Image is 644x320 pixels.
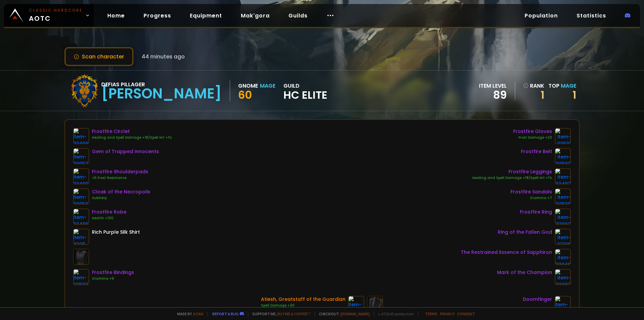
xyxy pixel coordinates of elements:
[92,168,148,175] div: Frostfire Shoulderpads
[92,269,134,276] div: Frostfire Bindings
[92,148,159,155] div: Gem of Trapped Innocents
[521,148,552,155] div: Frostfire Belt
[261,303,345,308] div: Spell Damage +30
[238,87,252,102] span: 60
[511,188,552,195] div: Frostfire Sandals
[479,90,507,100] div: 89
[548,82,576,90] div: Top
[173,311,203,316] span: Made by
[212,311,238,316] a: Report a bug
[29,7,83,13] small: Classic Hardcore
[283,82,327,100] div: guild
[92,135,172,140] div: Healing and Spell Damage +18/Spell Hit +1%
[101,80,222,89] div: Defias Pillager
[235,9,275,22] a: Mak'gora
[92,128,172,135] div: Frostfire Circlet
[555,168,571,184] img: item-22497
[260,82,275,90] div: Mage
[4,4,94,27] a: Classic HardcoreAOTC
[92,276,134,281] div: Stamina +9
[498,229,552,236] div: Ring of the Fallen God
[261,296,345,303] div: Atiesh, Greatstaff of the Guardian
[513,135,552,140] div: Frost Damage +20
[73,209,89,225] img: item-22496
[555,128,571,144] img: item-22501
[571,9,611,22] a: Statistics
[523,296,552,303] div: Doomfinger
[92,209,126,216] div: Frostfire Robe
[523,82,544,90] div: rank
[142,52,185,61] span: 44 minutes ago
[102,9,130,22] a: Home
[315,311,370,316] span: Checkout
[555,188,571,204] img: item-22500
[73,168,89,184] img: item-22499
[340,311,370,316] a: [DOMAIN_NAME]
[73,269,89,285] img: item-22503
[497,269,552,276] div: Mark of the Champion
[374,311,414,316] span: v. d752d5 - production
[440,311,454,316] a: Privacy
[73,188,89,204] img: item-23050
[92,188,150,195] div: Cloak of the Necropolis
[283,9,313,22] a: Guilds
[555,148,571,164] img: item-22502
[555,209,571,225] img: item-23062
[520,209,552,216] div: Frostfire Ring
[555,269,571,285] img: item-23207
[457,311,475,316] a: Consent
[555,229,571,245] img: item-21709
[277,311,311,316] a: Buy me a coffee
[73,148,89,164] img: item-23057
[92,195,150,201] div: Subtlety
[283,90,327,100] span: HC Elite
[519,9,563,22] a: Population
[425,311,437,316] a: Terms
[555,296,571,312] img: item-22821
[92,175,148,181] div: +5 Frost Resistance
[479,82,507,90] div: item level
[513,128,552,135] div: Frostfire Gloves
[348,296,364,312] img: item-22589
[29,7,83,24] span: AOTC
[561,82,576,90] span: Mage
[238,82,258,90] div: Gnome
[101,89,222,99] div: [PERSON_NAME]
[64,47,133,66] button: Scan character
[193,311,203,316] a: a fan
[73,229,89,245] img: item-4335
[73,128,89,144] img: item-22498
[511,195,552,201] div: Stamina +7
[184,9,227,22] a: Equipment
[92,216,126,221] div: Health +100
[138,9,176,22] a: Progress
[461,249,552,256] div: The Restrained Essence of Sapphiron
[523,90,544,100] a: 1
[472,175,552,181] div: Healing and Spell Damage +18/Spell Hit +1%
[573,87,576,102] a: 1
[248,311,311,316] span: Support me,
[472,168,552,175] div: Frostfire Leggings
[92,229,140,236] div: Rich Purple Silk Shirt
[555,249,571,265] img: item-23046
